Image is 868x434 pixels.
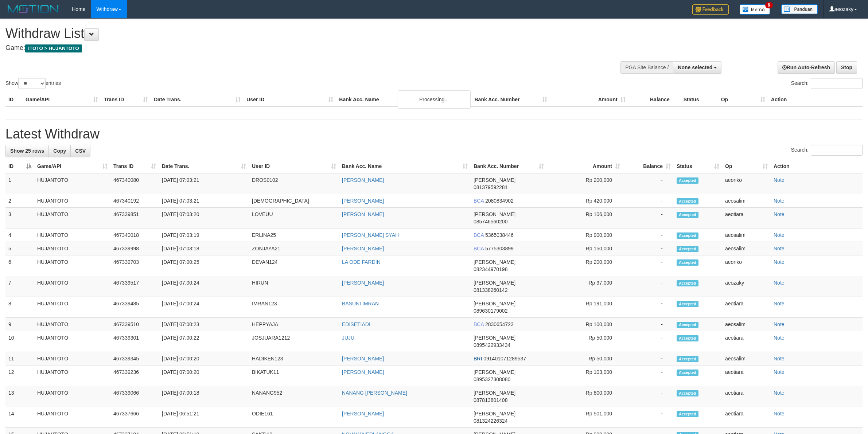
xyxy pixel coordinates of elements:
td: HUJANTOTO [34,318,110,331]
a: LA ODE FARDIN [342,259,381,265]
td: HUJANTOTO [34,386,110,407]
td: 13 [5,386,34,407]
th: Op: activate to sort column ascending [722,160,771,173]
td: HIRUN [249,276,339,297]
span: Accepted [677,232,698,239]
img: MOTION_logo.png [5,4,61,15]
td: 467339301 [110,331,159,352]
th: Status [681,93,718,106]
span: Copy 081338260142 to clipboard [474,287,507,293]
td: HUJANTOTO [34,276,110,297]
td: HUJANTOTO [34,255,110,276]
span: [PERSON_NAME] [474,280,515,286]
td: 5 [5,242,34,255]
td: [DATE] 07:00:20 [159,352,249,365]
td: 1 [5,173,34,194]
span: [PERSON_NAME] [474,335,515,341]
td: 467340192 [110,194,159,208]
td: Rp 50,000 [547,331,623,352]
td: aeosalim [722,228,771,242]
a: Note [774,301,785,306]
input: Search: [811,145,863,156]
span: Accepted [677,335,698,341]
td: [DATE] 07:00:25 [159,255,249,276]
a: Note [774,246,785,251]
a: [PERSON_NAME] [342,369,384,375]
span: [PERSON_NAME] [474,259,515,265]
td: HUJANTOTO [34,365,110,386]
div: Processing... [398,90,471,109]
span: Copy 2080834902 to clipboard [485,198,514,204]
span: Copy [53,148,66,154]
span: [PERSON_NAME] [474,411,515,417]
td: - [623,407,674,428]
a: Note [774,198,785,204]
td: aeosalim [722,318,771,331]
td: aeoriko [722,173,771,194]
td: [DATE] 07:03:19 [159,228,249,242]
span: None selected [678,64,712,70]
td: aeosalim [722,352,771,365]
span: Copy 085746560200 to clipboard [474,219,507,224]
span: Accepted [677,322,698,328]
img: Button%20Memo.svg [740,4,770,15]
td: [DATE] 07:00:24 [159,297,249,318]
td: ERLINA25 [249,228,339,242]
td: DEVAN124 [249,255,339,276]
th: User ID [244,93,336,106]
button: None selected [673,61,721,74]
th: ID [5,93,23,106]
a: Note [774,280,785,286]
td: 12 [5,365,34,386]
td: aeozaky [722,276,771,297]
a: Copy [48,145,71,157]
a: BASUNI IMRAN [342,301,379,306]
td: HADIKEN123 [249,352,339,365]
td: 467339510 [110,318,159,331]
td: 3 [5,208,34,228]
th: Action [768,93,863,106]
a: CSV [70,145,90,157]
a: Show 25 rows [5,145,49,157]
a: Note [774,321,785,327]
a: Note [774,411,785,417]
td: [DATE] 07:03:21 [159,173,249,194]
td: - [623,318,674,331]
td: HUJANTOTO [34,407,110,428]
span: [PERSON_NAME] [474,390,515,396]
label: Search: [791,145,863,156]
th: ID: activate to sort column descending [5,160,34,173]
a: EDISETIADI [342,321,370,327]
th: Trans ID: activate to sort column ascending [110,160,159,173]
span: Accepted [677,411,698,417]
th: Amount: activate to sort column ascending [547,160,623,173]
img: panduan.png [781,4,818,14]
div: PGA Site Balance / [620,61,673,74]
td: HUJANTOTO [34,194,110,208]
td: 8 [5,297,34,318]
td: - [623,173,674,194]
th: Game/API [23,93,101,106]
td: [DATE] 07:00:20 [159,365,249,386]
td: 7 [5,276,34,297]
span: Copy 081324226324 to clipboard [474,418,507,424]
td: JOSJUARA1212 [249,331,339,352]
span: Copy 091401071289537 to clipboard [483,356,526,361]
span: Accepted [677,280,698,286]
th: Trans ID [101,93,151,106]
td: Rp 800,000 [547,386,623,407]
span: Copy 081379592281 to clipboard [474,184,507,190]
td: HUJANTOTO [34,352,110,365]
td: aeosalim [722,242,771,255]
select: Showentries [18,78,46,89]
td: 467339703 [110,255,159,276]
td: aeotiara [722,331,771,352]
label: Show entries [5,78,61,89]
td: Rp 900,000 [547,228,623,242]
td: - [623,228,674,242]
th: Op [718,93,768,106]
td: 10 [5,331,34,352]
td: 467340018 [110,228,159,242]
td: ODIE161 [249,407,339,428]
a: [PERSON_NAME] [342,177,384,183]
